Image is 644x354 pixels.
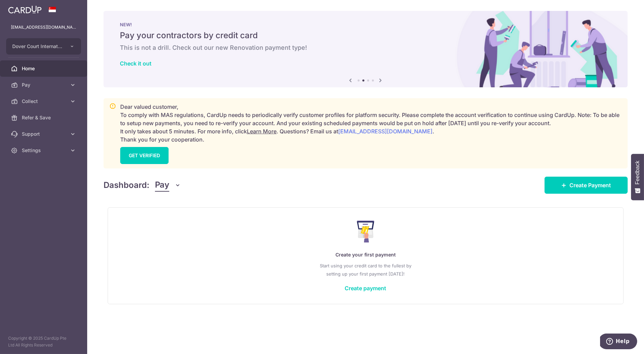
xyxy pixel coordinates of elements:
[247,128,277,135] a: Learn More
[155,179,169,192] span: Pay
[22,131,67,137] span: Support
[345,285,387,292] a: Create payment
[22,65,67,72] span: Home
[120,44,611,52] h6: This is not a drill. Check out our new Renovation payment type!
[22,98,67,105] span: Collect
[104,179,150,191] h4: Dashboard:
[120,103,622,144] p: Dear valued customer, To comply with MAS regulations, CardUp needs to periodically verify custome...
[12,43,63,50] span: Dover Court International School Pte Ltd
[631,154,644,200] button: Feedback - Show survey
[155,179,181,192] button: Pay
[122,262,610,278] p: Start using your credit card to the fullest by setting up your first payment [DATE]!
[104,11,628,87] img: Renovation banner
[122,251,610,259] p: Create your first payment
[22,82,67,88] span: Pay
[11,24,76,31] p: [EMAIL_ADDRESS][DOMAIN_NAME]
[634,161,641,185] span: Feedback
[120,30,611,41] h5: Pay your contractors by credit card
[120,60,152,67] a: Check it out
[569,181,611,189] span: Create Payment
[357,221,374,242] img: Make Payment
[8,5,42,14] img: CardUp
[120,22,611,27] p: NEW!
[22,114,67,121] span: Refer & Save
[120,147,169,164] a: GET VERIFIED
[22,147,67,154] span: Settings
[545,177,628,194] a: Create Payment
[6,38,81,55] button: Dover Court International School Pte Ltd
[600,334,637,351] iframe: Opens a widget where you can find more information
[338,128,433,135] a: [EMAIL_ADDRESS][DOMAIN_NAME]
